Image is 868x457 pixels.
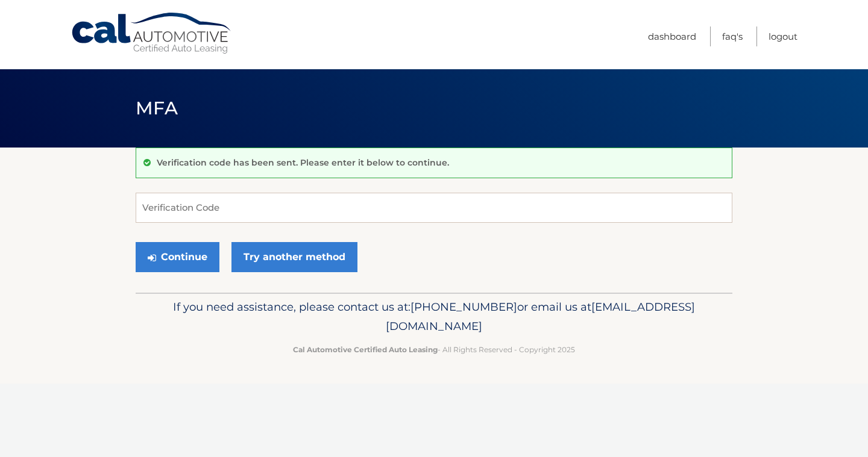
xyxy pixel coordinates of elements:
button: Continue [136,242,219,272]
a: Try another method [231,242,357,272]
a: Cal Automotive [71,12,233,55]
span: MFA [136,97,178,119]
p: If you need assistance, please contact us at: or email us at [143,297,725,336]
a: FAQ's [722,26,743,46]
span: [EMAIL_ADDRESS][DOMAIN_NAME] [386,300,695,333]
p: - All Rights Reserved - Copyright 2025 [143,343,725,356]
span: [PHONE_NUMBER] [410,300,517,314]
a: Dashboard [648,26,696,46]
p: Verification code has been sent. Please enter it below to continue. [157,157,449,168]
strong: Cal Automotive Certified Auto Leasing [293,345,438,354]
a: Logout [769,26,797,46]
input: Verification Code [136,193,732,223]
